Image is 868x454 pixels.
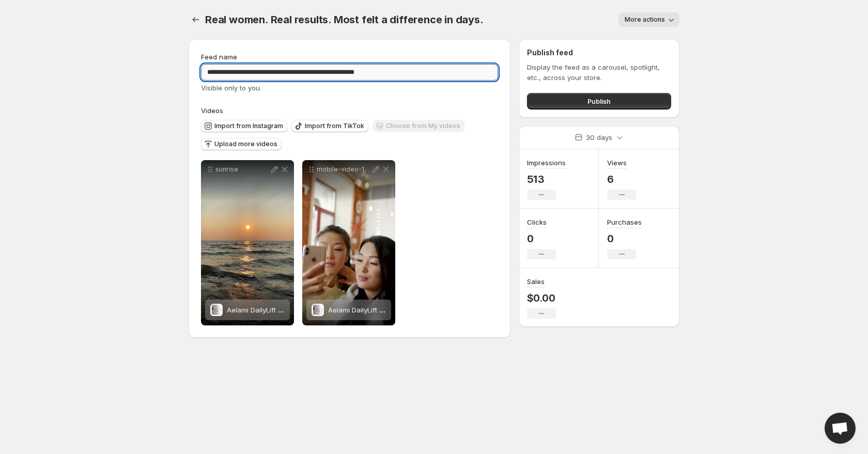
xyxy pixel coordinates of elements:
div: sunriseAelami DailyLift Creatine ComplexAelami DailyLift Creatine Complex [201,160,294,325]
img: Aelami DailyLift Creatine Complex [211,304,223,316]
h3: Sales [527,276,545,287]
span: Import from TikTok [305,122,364,130]
span: Aelami DailyLift Creatine Complex [328,306,438,314]
button: More actions [618,12,679,27]
h3: Views [607,158,627,168]
button: Settings [189,12,203,27]
p: mobile-video-1 [317,165,370,174]
span: Videos [201,106,223,115]
h3: Impressions [527,158,566,168]
button: Upload more videos [201,138,282,150]
div: Open chat [825,413,856,444]
p: 6 [607,173,636,185]
p: 30 days [586,132,612,143]
h3: Purchases [607,217,642,227]
h3: Clicks [527,217,547,227]
img: Aelami DailyLift Creatine Complex [312,304,324,316]
p: 0 [607,232,642,245]
span: Real women. Real results. Most felt a difference in days. [205,13,484,26]
span: Feed name [201,53,237,61]
button: Import from TikTok [291,120,368,132]
span: Aelami DailyLift Creatine Complex [227,306,336,314]
button: Import from Instagram [201,120,287,132]
p: 513 [527,173,566,185]
p: Display the feed as a carousel, spotlight, etc., across your store. [527,62,671,83]
p: sunrise [215,165,269,174]
button: Publish [527,93,671,109]
span: More actions [625,15,665,24]
span: Visible only to you. [201,84,261,92]
span: Publish [587,96,611,106]
span: Import from Instagram [214,122,283,130]
span: Upload more videos [214,140,277,148]
div: mobile-video-1Aelami DailyLift Creatine ComplexAelami DailyLift Creatine Complex [302,160,395,325]
p: 0 [527,232,556,245]
h2: Publish feed [527,48,671,58]
p: $0.00 [527,292,556,304]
